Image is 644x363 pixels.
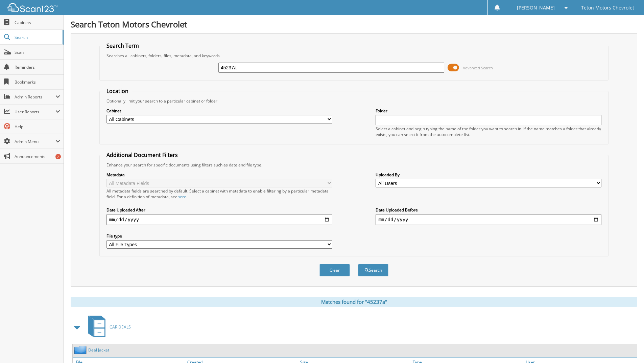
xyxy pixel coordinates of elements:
span: Scan [15,49,60,55]
legend: Location [103,87,132,95]
span: Cabinets [15,20,60,25]
h1: Search Teton Motors Chevrolet [71,19,637,30]
div: Enhance your search for specific documents using filters such as date and file type. [103,162,605,168]
input: end [376,214,601,225]
span: User Reports [15,109,55,115]
a: CAR DEALS [84,314,131,340]
span: [PERSON_NAME] [517,6,555,10]
label: Folder [376,108,601,114]
span: Bookmarks [15,79,60,85]
button: Search [358,264,388,276]
label: Metadata [106,172,332,178]
label: Uploaded By [376,172,601,178]
legend: Additional Document Filters [103,151,181,159]
span: Search [15,35,59,40]
span: Announcements [15,154,60,159]
a: here [177,194,186,200]
span: Teton Motors Chevrolet [581,6,634,10]
span: Admin Menu [15,139,55,144]
div: Optionally limit your search to a particular cabinet or folder [103,98,605,104]
label: Date Uploaded Before [376,207,601,213]
input: start [106,214,332,225]
div: 2 [55,154,61,159]
label: Cabinet [106,108,332,114]
img: folder2.png [74,346,88,354]
label: Date Uploaded After [106,207,332,213]
div: Matches found for "45237a" [71,297,637,307]
span: Advanced Search [463,65,493,70]
img: scan123-logo-white.svg [7,3,57,12]
a: Deal Jacket [88,347,109,353]
span: Help [15,124,60,130]
div: Searches all cabinets, folders, files, metadata, and keywords [103,53,605,59]
div: All metadata fields are searched by default. Select a cabinet with metadata to enable filtering b... [106,188,332,200]
span: Reminders [15,64,60,70]
label: File type [106,233,332,239]
span: Admin Reports [15,94,55,100]
button: Clear [319,264,350,276]
legend: Search Term [103,42,142,49]
div: Select a cabinet and begin typing the name of the folder you want to search in. If the name match... [376,126,601,137]
span: CAR DEALS [110,324,131,330]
